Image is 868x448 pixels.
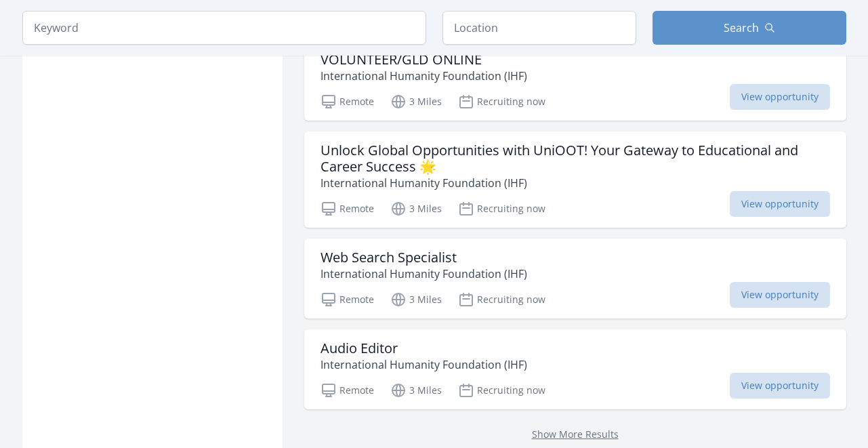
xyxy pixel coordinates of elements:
[390,201,442,217] p: 3 Miles
[321,68,527,84] p: International Humanity Foundation (IHF)
[458,94,545,110] p: Recruiting now
[458,291,545,308] p: Recruiting now
[653,11,846,45] button: Search
[321,249,527,266] h3: Web Search Specialist
[458,201,545,217] p: Recruiting now
[304,329,846,409] a: Audio Editor International Humanity Foundation (IHF) Remote 3 Miles Recruiting now View opportunity
[730,282,830,308] span: View opportunity
[321,142,830,175] h3: Unlock Global Opportunities with UniOOT! Your Gateway to Educational and Career Success 🌟
[304,239,846,319] a: Web Search Specialist International Humanity Foundation (IHF) Remote 3 Miles Recruiting now View ...
[390,94,442,110] p: 3 Miles
[724,20,759,36] span: Search
[532,428,619,441] a: Show More Results
[321,357,527,373] p: International Humanity Foundation (IHF)
[22,11,426,45] input: Keyword
[442,11,636,45] input: Location
[458,382,545,399] p: Recruiting now
[321,382,374,399] p: Remote
[321,175,830,191] p: International Humanity Foundation (IHF)
[321,94,374,110] p: Remote
[304,131,846,228] a: Unlock Global Opportunities with UniOOT! Your Gateway to Educational and Career Success 🌟 Interna...
[321,201,374,217] p: Remote
[321,266,527,282] p: International Humanity Foundation (IHF)
[390,291,442,308] p: 3 Miles
[730,84,830,110] span: View opportunity
[730,191,830,217] span: View opportunity
[304,41,846,121] a: VOLUNTEER/GLD ONLINE International Humanity Foundation (IHF) Remote 3 Miles Recruiting now View o...
[321,52,527,68] h3: VOLUNTEER/GLD ONLINE
[321,340,527,357] h3: Audio Editor
[390,382,442,399] p: 3 Miles
[730,373,830,399] span: View opportunity
[321,291,374,308] p: Remote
